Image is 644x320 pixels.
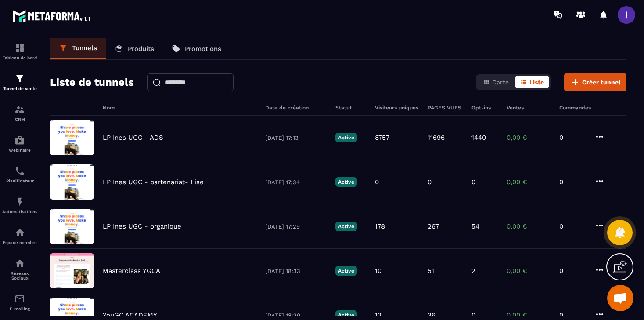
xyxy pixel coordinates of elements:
p: Tunnels [72,44,97,52]
button: Carte [478,76,514,88]
img: image [50,209,94,244]
p: E-mailing [2,306,37,311]
p: Active [335,133,357,142]
img: scheduler [14,166,25,176]
h6: Date de création [265,105,327,111]
p: Automatisations [2,209,37,214]
h6: Ventes [507,105,550,111]
p: 10 [375,267,381,275]
p: 12 [375,311,381,319]
p: Tableau de bord [2,55,37,60]
p: Planificateur [2,178,37,183]
p: Promotions [185,45,221,53]
p: 0,00 € [507,222,550,230]
p: 0 [559,311,586,319]
p: 0 [559,222,586,230]
p: [DATE] 17:29 [265,223,327,230]
p: 8757 [375,134,389,142]
a: schedulerschedulerPlanificateur [2,159,37,190]
p: 0,00 € [507,178,550,186]
span: Créer tunnel [582,78,621,87]
p: YouGC ACADEMY [103,311,157,319]
p: Tunnel de vente [2,86,37,91]
p: 0 [375,178,379,186]
span: Carte [492,79,509,86]
p: 0,00 € [507,311,550,319]
p: Espace membre [2,240,37,245]
h6: PAGES VUES [428,105,463,111]
a: formationformationTunnel de vente [2,67,37,98]
img: email [14,294,25,304]
h2: Liste de tunnels [50,73,134,91]
p: Masterclass YGCA [103,267,160,275]
a: Tunnels [50,38,106,59]
p: 1440 [471,134,486,142]
p: 11696 [428,134,445,142]
p: 0 [559,178,586,186]
img: image [50,164,94,200]
p: 0 [471,311,475,319]
a: automationsautomationsWebinaire [2,128,37,159]
p: [DATE] 17:13 [265,135,327,141]
a: automationsautomationsAutomatisations [2,190,37,221]
img: automations [14,196,25,207]
p: 51 [428,267,434,275]
img: automations [14,227,25,238]
a: automationsautomationsEspace membre [2,221,37,251]
a: formationformationTableau de bord [2,36,37,67]
p: Active [335,177,357,187]
img: image [50,253,94,288]
p: [DATE] 17:34 [265,179,327,185]
a: emailemailE-mailing [2,287,37,318]
p: 0 [559,267,586,275]
a: Promotions [163,38,230,59]
p: 0 [559,134,586,142]
h6: Opt-ins [471,105,498,111]
h6: Statut [335,105,366,111]
img: social-network [14,258,25,269]
p: Produits [128,45,154,53]
p: Active [335,266,357,276]
p: Réseaux Sociaux [2,271,37,280]
a: Ouvrir le chat [607,285,633,311]
h6: Commandes [559,105,591,111]
p: Active [335,310,357,320]
p: LP Ines UGC - organique [103,222,181,230]
p: LP Ines UGC - ADS [103,134,163,142]
span: Liste [529,79,544,86]
p: CRM [2,117,37,122]
p: 0 [428,178,432,186]
p: 178 [375,222,385,230]
p: [DATE] 18:20 [265,312,327,319]
a: formationformationCRM [2,98,37,128]
h6: Nom [103,105,256,111]
p: 0,00 € [507,267,550,275]
img: automations [14,135,25,145]
p: 54 [471,222,479,230]
button: Créer tunnel [564,73,626,91]
img: formation [14,104,25,115]
p: 2 [471,267,475,275]
h6: Visiteurs uniques [375,105,419,111]
p: 0 [471,178,475,186]
p: 36 [428,311,435,319]
p: 0,00 € [507,134,550,142]
p: Active [335,222,357,231]
p: LP Ines UGC - partenariat- Lise [103,178,204,186]
p: [DATE] 18:33 [265,268,327,274]
img: formation [14,43,25,53]
img: logo [12,8,91,24]
img: image [50,120,94,155]
p: Webinaire [2,148,37,153]
button: Liste [515,76,549,88]
p: 267 [428,222,439,230]
a: social-networksocial-networkRéseaux Sociaux [2,251,37,287]
img: formation [14,73,25,84]
a: Produits [106,38,163,59]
